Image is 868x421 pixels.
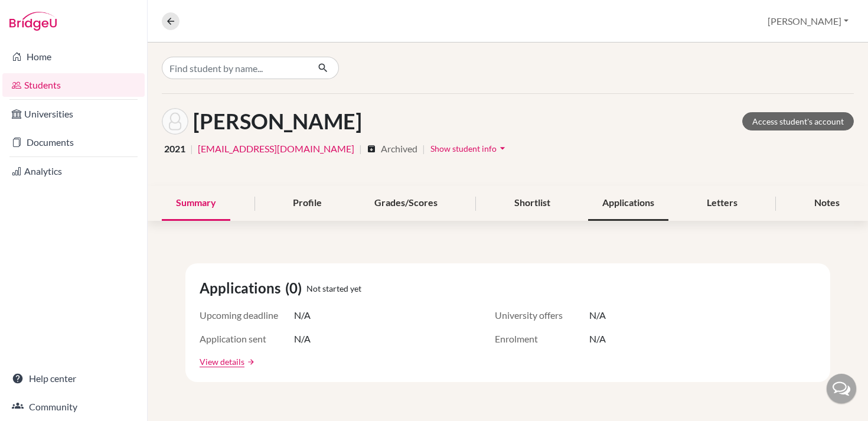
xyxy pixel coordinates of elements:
img: Bridge-U [9,12,57,31]
span: Archived [381,142,417,156]
span: | [359,142,362,156]
a: Community [2,395,145,419]
button: [PERSON_NAME] [762,10,854,32]
span: | [422,142,425,156]
span: 2021 [164,142,185,156]
a: arrow_forward [244,358,255,366]
a: Universities [2,102,145,126]
a: Documents [2,130,145,154]
span: N/A [294,332,311,346]
span: University offers [495,308,589,322]
div: Applications [588,186,668,221]
span: Not started yet [306,282,361,295]
div: Letters [693,186,752,221]
a: [EMAIL_ADDRESS][DOMAIN_NAME] [198,142,354,156]
div: Profile [279,186,336,221]
a: Home [2,45,145,68]
i: arrow_drop_down [497,142,508,154]
span: Help [27,8,51,19]
a: View details [200,355,244,368]
img: Kimberly Macharia's avatar [162,108,188,135]
a: Analytics [2,159,145,183]
span: Applications [200,278,285,299]
span: N/A [589,308,606,322]
span: N/A [589,332,606,346]
i: archive [367,144,376,154]
span: Enrolment [495,332,589,346]
div: Grades/Scores [360,186,452,221]
div: Shortlist [500,186,564,221]
button: Show student infoarrow_drop_down [430,139,509,158]
a: Access student's account [742,112,854,130]
div: Notes [800,186,854,221]
h1: [PERSON_NAME] [193,109,362,134]
span: Upcoming deadline [200,308,294,322]
div: Summary [162,186,230,221]
span: Application sent [200,332,294,346]
a: Students [2,73,145,97]
a: Help center [2,367,145,390]
span: (0) [285,278,306,299]
span: Show student info [430,143,497,154]
input: Find student by name... [162,57,308,79]
span: N/A [294,308,311,322]
span: | [190,142,193,156]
